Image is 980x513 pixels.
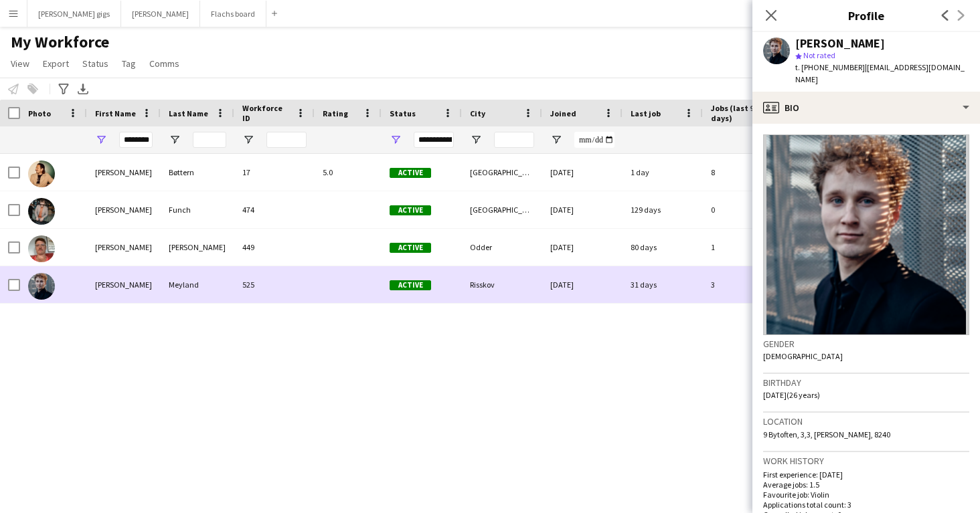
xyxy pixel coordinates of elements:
span: My Workforce [11,32,109,52]
div: 525 [234,266,315,303]
div: 17 [234,154,315,191]
div: [PERSON_NAME] [87,191,161,228]
img: Crew avatar or photo [763,134,969,335]
p: Average jobs: 1.5 [763,480,969,490]
button: Open Filter Menu [470,134,482,146]
img: Mathias Hjort Meyland [28,273,55,300]
a: Comms [144,55,185,72]
button: Open Filter Menu [242,134,254,146]
span: Not rated [803,50,835,60]
span: Workforce ID [242,103,291,123]
span: First Name [95,108,136,118]
span: Status [390,108,416,118]
span: Joined [550,108,576,118]
span: Rating [323,108,348,118]
h3: Birthday [763,377,969,389]
div: [PERSON_NAME] [87,266,161,303]
div: 3 [703,266,790,303]
div: 449 [234,229,315,266]
div: 80 days [623,229,703,266]
app-action-btn: Advanced filters [56,81,72,97]
span: Last job [631,108,661,118]
div: [DATE] [542,191,623,228]
span: Active [390,205,431,215]
div: Odder [462,229,542,266]
span: Active [390,280,431,290]
input: Joined Filter Input [574,132,615,148]
div: 5.0 [315,154,382,191]
div: [PERSON_NAME] [87,229,161,266]
button: [PERSON_NAME] [121,1,200,27]
span: Active [390,243,431,253]
span: Jobs (last 90 days) [711,103,766,123]
button: Flachs board [200,1,266,27]
div: [DATE] [542,229,623,266]
span: [DEMOGRAPHIC_DATA] [763,351,843,361]
div: [DATE] [542,154,623,191]
img: Mathias Bøttern [28,161,55,187]
span: 9 Bytoften, 3,3, [PERSON_NAME], 8240 [763,429,890,439]
h3: Gender [763,338,969,350]
button: Open Filter Menu [169,134,181,146]
div: 1 day [623,154,703,191]
div: [GEOGRAPHIC_DATA] [462,191,542,228]
span: [DATE] (26 years) [763,390,820,400]
img: Mathias Gregersen [28,235,55,262]
span: | [EMAIL_ADDRESS][DOMAIN_NAME] [795,62,965,84]
div: Bio [752,92,980,124]
div: [DATE] [542,266,623,303]
span: t. [PHONE_NUMBER] [795,62,865,72]
div: [PERSON_NAME] [795,37,885,49]
span: Active [390,168,431,178]
div: Funch [161,191,234,228]
div: Bøttern [161,154,234,191]
h3: Profile [752,7,980,24]
div: 1 [703,229,790,266]
button: Open Filter Menu [95,134,107,146]
span: Tag [122,58,136,70]
span: Last Name [169,108,208,118]
span: Export [43,58,69,70]
a: Tag [116,55,141,72]
span: Comms [149,58,179,70]
button: [PERSON_NAME] gigs [27,1,121,27]
div: 31 days [623,266,703,303]
p: Applications total count: 3 [763,500,969,510]
span: Status [82,58,108,70]
div: Meyland [161,266,234,303]
a: Status [77,55,114,72]
span: View [11,58,29,70]
div: [PERSON_NAME] [161,229,234,266]
input: Workforce ID Filter Input [266,132,307,148]
span: Photo [28,108,51,118]
a: View [5,55,35,72]
div: [PERSON_NAME] [87,154,161,191]
p: Favourite job: Violin [763,490,969,500]
h3: Work history [763,455,969,467]
div: 474 [234,191,315,228]
p: First experience: [DATE] [763,470,969,480]
input: First Name Filter Input [119,132,153,148]
div: [GEOGRAPHIC_DATA] [462,154,542,191]
button: Open Filter Menu [550,134,562,146]
h3: Location [763,415,969,427]
input: City Filter Input [494,132,534,148]
a: Export [37,55,74,72]
img: Mathias Funch [28,198,55,225]
app-action-btn: Export XLSX [75,81,91,97]
div: 0 [703,191,790,228]
div: Risskov [462,266,542,303]
div: 8 [703,154,790,191]
input: Last Name Filter Input [193,132,226,148]
span: City [470,108,485,118]
button: Open Filter Menu [390,134,402,146]
div: 129 days [623,191,703,228]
